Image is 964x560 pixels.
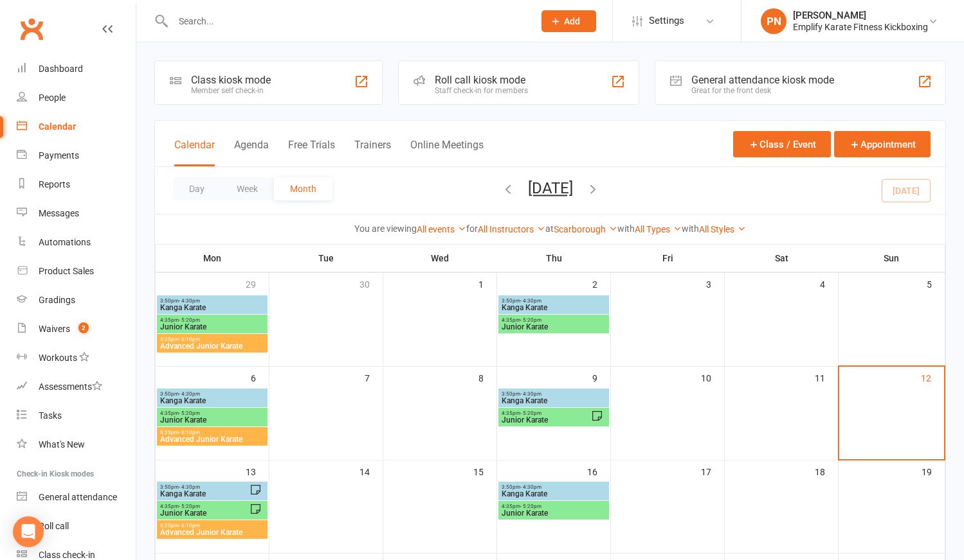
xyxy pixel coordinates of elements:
div: 5 [927,273,945,294]
div: Calendar [39,121,76,132]
span: Kanga Karate [501,490,606,498]
button: Online Meetings [410,139,484,166]
a: Clubworx [15,13,48,45]
button: Agenda [234,139,269,166]
span: - 4:30pm [520,298,541,304]
span: Advanced Junior Karate [159,342,265,350]
strong: for [466,223,478,234]
div: 14 [359,460,383,482]
strong: at [545,223,554,234]
a: Calendar [17,112,136,141]
div: 15 [473,460,496,482]
span: Kanga Karate [501,304,606,311]
button: Class / Event [733,131,831,157]
span: Kanga Karate [159,397,265,405]
span: 4:35pm [501,410,591,416]
div: 4 [820,273,838,294]
a: Product Sales [17,257,136,286]
div: Great for the front desk [691,86,834,95]
div: 9 [592,367,610,388]
span: - 5:20pm [179,503,200,509]
div: Assessments [39,381,102,392]
div: Member self check-in [191,86,271,95]
div: 11 [815,367,838,388]
button: Month [274,177,332,200]
div: Roll call [39,521,69,531]
span: - 4:30pm [179,391,200,397]
div: 18 [815,460,838,482]
div: [PERSON_NAME] [793,10,928,21]
span: Junior Karate [159,323,265,331]
span: - 4:30pm [179,484,200,490]
span: Kanga Karate [159,304,265,311]
span: 5:25pm [159,337,265,342]
a: All events [417,224,466,234]
th: Sun [839,245,945,272]
span: 4:35pm [159,410,265,416]
div: Messages [39,208,79,218]
span: 5:25pm [159,523,265,529]
div: Waivers [39,324,70,334]
strong: You are viewing [354,223,417,234]
span: Advanced Junior Karate [159,435,265,443]
div: Dashboard [39,64,83,74]
span: Kanga Karate [159,490,250,498]
a: Reports [17,170,136,199]
button: Calendar [174,139,215,166]
span: 3:50pm [159,484,250,490]
th: Thu [497,245,611,272]
div: 10 [701,367,724,388]
div: 6 [251,367,269,388]
span: 4:35pm [159,503,250,509]
div: Product Sales [39,266,94,276]
a: All Types [635,224,682,234]
span: - 5:20pm [520,410,541,416]
span: - 5:20pm [520,317,541,323]
div: General attendance [39,492,117,502]
div: Automations [39,237,91,247]
div: 3 [706,273,724,294]
div: Roll call kiosk mode [435,74,528,86]
div: General attendance kiosk mode [691,74,834,86]
span: 4:35pm [501,503,606,509]
a: Roll call [17,512,136,541]
div: Staff check-in for members [435,86,528,95]
span: - 6:10pm [179,523,200,529]
div: 2 [592,273,610,294]
div: Emplify Karate Fitness Kickboxing [793,21,928,33]
button: Appointment [834,131,931,157]
span: 3:50pm [159,391,265,397]
div: 30 [359,273,383,294]
div: PN [761,8,787,34]
div: Tasks [39,410,62,421]
span: - 5:20pm [179,410,200,416]
span: 3:50pm [501,391,606,397]
span: Add [564,16,580,26]
div: Reports [39,179,70,189]
span: - 4:30pm [520,484,541,490]
a: Gradings [17,286,136,315]
span: - 6:10pm [179,430,200,435]
a: Tasks [17,401,136,430]
span: Junior Karate [501,416,591,424]
button: Add [541,10,596,32]
span: - 5:20pm [520,503,541,509]
span: Settings [649,6,684,35]
div: 16 [587,460,610,482]
input: Search... [169,12,525,30]
span: 3:50pm [159,298,265,304]
div: Gradings [39,295,75,305]
button: [DATE] [528,179,573,197]
div: 8 [478,367,496,388]
div: Open Intercom Messenger [13,516,44,547]
a: Workouts [17,344,136,372]
span: Junior Karate [159,509,250,517]
div: Workouts [39,353,77,363]
span: - 4:30pm [520,391,541,397]
span: 3:50pm [501,484,606,490]
a: All Instructors [478,224,545,234]
button: Free Trials [288,139,335,166]
a: Payments [17,141,136,170]
span: Junior Karate [501,509,606,517]
span: Kanga Karate [501,397,606,405]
